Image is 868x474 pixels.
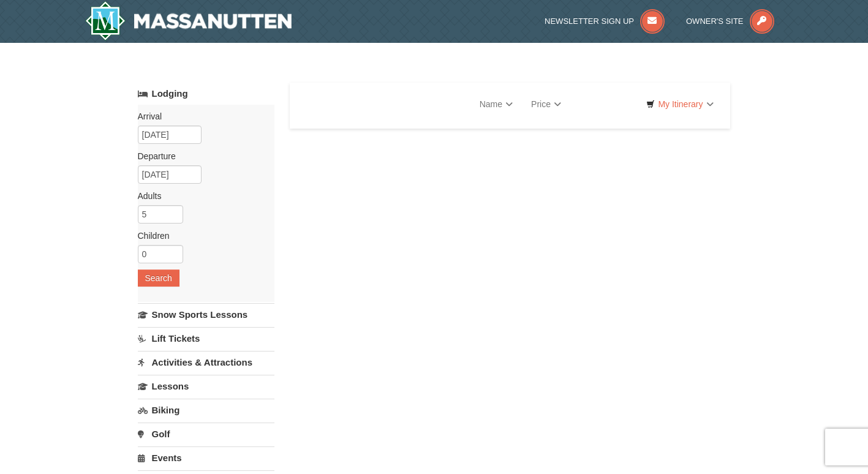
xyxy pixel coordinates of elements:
a: Activities & Attractions [138,351,274,374]
a: Snow Sports Lessons [138,303,274,326]
a: Name [470,92,522,116]
span: Newsletter Sign Up [545,17,634,26]
span: Owner's Site [686,17,744,26]
button: Search [138,269,179,287]
label: Adults [138,190,265,202]
a: Lift Tickets [138,327,274,350]
a: Biking [138,399,274,421]
label: Departure [138,150,265,162]
label: Arrival [138,110,265,122]
a: Lodging [138,83,274,105]
img: Massanutten Resort Logo [85,1,292,40]
a: Price [522,92,570,116]
a: Massanutten Resort [85,1,292,40]
a: Events [138,446,274,469]
a: My Itinerary [638,95,721,113]
a: Golf [138,423,274,445]
a: Owner's Site [686,17,774,26]
a: Newsletter Sign Up [545,17,665,26]
label: Children [138,230,265,242]
a: Lessons [138,375,274,397]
